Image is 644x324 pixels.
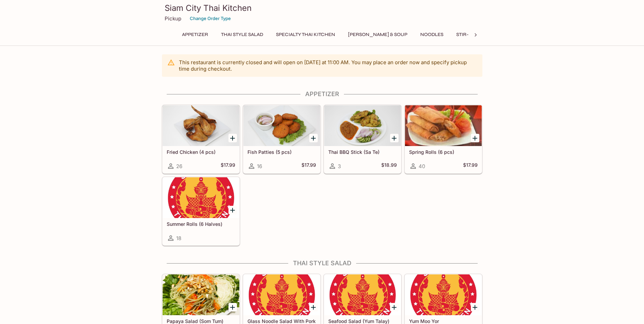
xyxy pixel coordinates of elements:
[409,149,478,155] h5: Spring Rolls (6 pcs)
[243,105,320,146] div: Fish Patties (5 pcs)
[390,303,399,311] button: Add Seafood Salad (Yum Talay)
[179,59,477,72] p: This restaurant is currently closed and will open on [DATE] at 11:00 AM . You may place an order ...
[167,221,235,227] h5: Summer Rolls (6 Halves)
[162,105,240,174] a: Fried Chicken (4 pcs)26$17.99
[243,274,320,315] div: Glass Noodle Salad With Pork (Yum Woon Sen)
[324,105,401,146] div: Thai BBQ Stick (Sa Te)
[405,105,482,146] div: Spring Rolls (6 pcs)
[162,90,482,98] h4: Appetizer
[405,274,482,315] div: Yum Moo Yor
[324,274,401,315] div: Seafood Salad (Yum Talay)
[344,30,411,39] button: [PERSON_NAME] & Soup
[165,15,181,22] p: Pickup
[228,134,237,142] button: Add Fried Chicken (4 pcs)
[176,235,181,241] span: 18
[162,177,240,246] a: Summer Rolls (6 Halves)18
[417,30,447,39] button: Noodles
[257,163,262,169] span: 16
[324,105,401,174] a: Thai BBQ Stick (Sa Te)3$18.99
[301,162,316,170] h5: $17.99
[165,3,480,13] h3: Siam City Thai Kitchen
[463,162,478,170] h5: $17.99
[228,206,237,214] button: Add Summer Rolls (6 Halves)
[228,303,237,311] button: Add Papaya Salad (Som Tum)
[381,162,397,170] h5: $18.99
[471,134,479,142] button: Add Spring Rolls (6 pcs)
[176,163,182,169] span: 26
[243,105,320,174] a: Fish Patties (5 pcs)16$17.99
[328,149,397,155] h5: Thai BBQ Stick (Sa Te)
[167,318,235,324] h5: Papaya Salad (Som Tum)
[405,105,482,174] a: Spring Rolls (6 pcs)40$17.99
[309,134,318,142] button: Add Fish Patties (5 pcs)
[163,105,239,146] div: Fried Chicken (4 pcs)
[471,303,479,311] button: Add Yum Moo Yor
[178,30,212,39] button: Appetizer
[217,30,267,39] button: Thai Style Salad
[453,30,500,39] button: Stir-Fry Dishes
[167,149,235,155] h5: Fried Chicken (4 pcs)
[419,163,425,169] span: 40
[247,149,316,155] h5: Fish Patties (5 pcs)
[390,134,399,142] button: Add Thai BBQ Stick (Sa Te)
[309,303,318,311] button: Add Glass Noodle Salad With Pork (Yum Woon Sen)
[163,274,239,315] div: Papaya Salad (Som Tum)
[409,318,478,324] h5: Yum Moo Yor
[338,163,341,169] span: 3
[221,162,235,170] h5: $17.99
[162,259,482,267] h4: Thai Style Salad
[272,30,339,39] button: Specialty Thai Kitchen
[163,177,239,218] div: Summer Rolls (6 Halves)
[328,318,397,324] h5: Seafood Salad (Yum Talay)
[187,13,234,24] button: Change Order Type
